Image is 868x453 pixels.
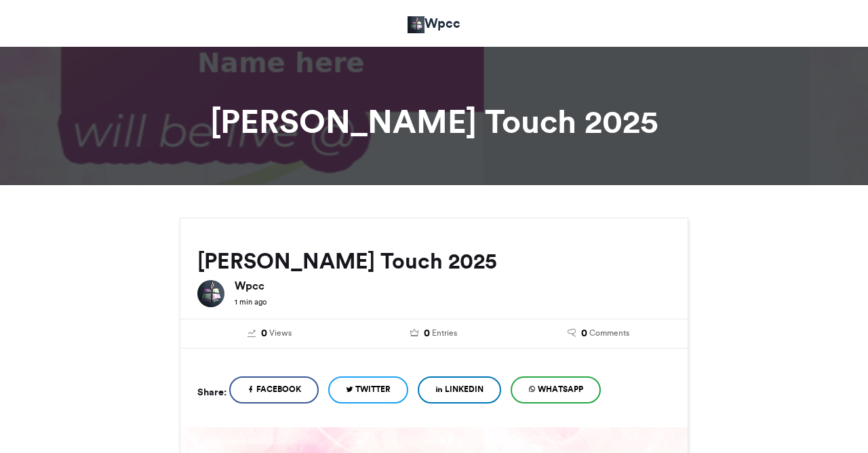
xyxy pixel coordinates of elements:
a: 0 Views [197,326,342,341]
h1: [PERSON_NAME] Touch 2025 [58,105,810,138]
a: Twitter [328,376,408,403]
span: Entries [432,327,457,339]
span: Twitter [355,383,391,395]
span: WhatsApp [538,383,583,395]
h6: Wpcc [235,280,671,291]
span: 0 [261,326,267,341]
img: Wisdom Power Christian Centre [408,16,425,33]
img: Wpcc [197,280,224,307]
span: Views [269,327,292,339]
span: 0 [424,326,430,341]
small: 1 min ago [235,297,267,307]
a: WhatsApp [511,376,601,403]
a: Wpcc [408,14,460,33]
span: 0 [581,326,587,341]
a: Facebook [229,376,319,403]
h2: [PERSON_NAME] Touch 2025 [197,249,671,273]
span: Comments [589,327,629,339]
a: 0 Comments [526,326,671,341]
h5: Share: [197,383,226,401]
a: 0 Entries [362,326,507,341]
a: LinkedIn [418,376,501,403]
span: Facebook [256,383,301,395]
span: LinkedIn [445,383,484,395]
